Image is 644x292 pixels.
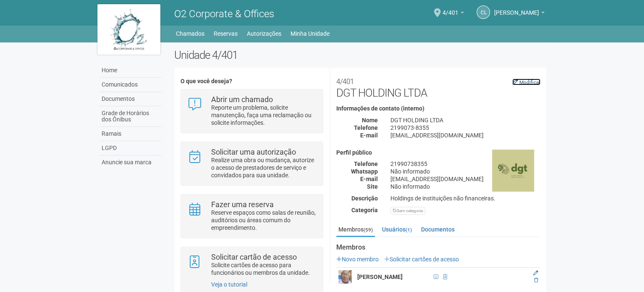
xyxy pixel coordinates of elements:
[406,227,412,233] small: (1)
[99,155,162,169] a: Anuncie sua marca
[367,183,378,190] strong: Site
[211,104,317,126] p: Reporte um problema, solicite manutenção, faça uma reclamação ou solicite informações.
[211,261,317,276] p: Solicite cartões de acesso para funcionários ou membros da unidade.
[534,277,538,283] a: Excluir membro
[99,78,162,92] a: Comunicados
[384,124,547,132] div: 2199073-8355
[181,78,323,84] h4: O que você deseja?
[174,49,547,61] h2: Unidade 4/401
[97,4,160,55] img: logo.jpg
[364,227,373,233] small: (59)
[99,106,162,127] a: Grade de Horários dos Ônibus
[336,223,375,237] a: Membros(59)
[360,176,378,182] strong: E-mail
[494,1,539,16] span: Claudia Luíza Soares de Castro
[384,256,459,263] a: Solicitar cartões de acesso
[336,77,354,86] small: 4/401
[99,127,162,141] a: Ramais
[533,270,538,276] a: Editar membro
[291,28,330,39] a: Minha Unidade
[384,160,547,168] div: 21990738355
[211,209,317,231] p: Reserve espaços como salas de reunião, auditórios ou áreas comum do empreendimento.
[512,79,540,85] a: Modificar
[336,244,540,251] strong: Membros
[384,183,547,190] div: Não informado
[336,74,540,99] h2: DGT HOLDING LTDA
[187,148,316,179] a: Solicitar uma autorização Realize uma obra ou mudança, autorize o acesso de prestadores de serviç...
[211,253,297,261] strong: Solicitar cartão de acesso
[492,150,534,192] img: business.png
[476,5,490,19] a: CL
[494,11,545,17] a: [PERSON_NAME]
[362,117,378,124] strong: Nome
[354,160,378,167] strong: Telefone
[380,223,414,236] a: Usuários(1)
[99,141,162,155] a: LGPD
[99,63,162,78] a: Home
[211,281,247,288] a: Veja o tutorial
[211,156,317,179] p: Realize uma obra ou mudança, autorize o acesso de prestadores de serviço e convidados para sua un...
[384,195,547,202] div: Holdings de instituições não financeiras.
[419,223,457,236] a: Documentos
[336,150,540,156] h4: Perfil público
[442,11,464,17] a: 4/401
[174,8,274,20] span: O2 Corporate & Offices
[336,256,379,263] a: Novo membro
[390,207,425,215] div: Sem categoria
[211,95,273,104] strong: Abrir um chamado
[187,96,316,126] a: Abrir um chamado Reporte um problema, solicite manutenção, faça uma reclamação ou solicite inform...
[187,253,316,276] a: Solicitar cartão de acesso Solicite cartões de acesso para funcionários ou membros da unidade.
[360,132,378,139] strong: E-mail
[338,270,352,284] img: user.png
[354,124,378,131] strong: Telefone
[214,28,238,39] a: Reservas
[176,28,204,39] a: Chamados
[384,132,547,139] div: [EMAIL_ADDRESS][DOMAIN_NAME]
[99,92,162,106] a: Documentos
[211,200,274,209] strong: Fazer uma reserva
[336,105,540,112] h4: Informações de contato (interno)
[384,175,547,183] div: [EMAIL_ADDRESS][DOMAIN_NAME]
[351,168,378,175] strong: Whatsapp
[351,195,378,202] strong: Descrição
[384,116,547,124] div: DGT HOLDING LTDA
[519,79,540,85] small: Modificar
[357,274,403,280] strong: [PERSON_NAME]
[211,147,296,156] strong: Solicitar uma autorização
[384,168,547,175] div: Não informado
[247,28,281,39] a: Autorizações
[442,1,458,16] span: 4/401
[351,207,378,213] strong: Categoria
[187,201,316,231] a: Fazer uma reserva Reserve espaços como salas de reunião, auditórios ou áreas comum do empreendime...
